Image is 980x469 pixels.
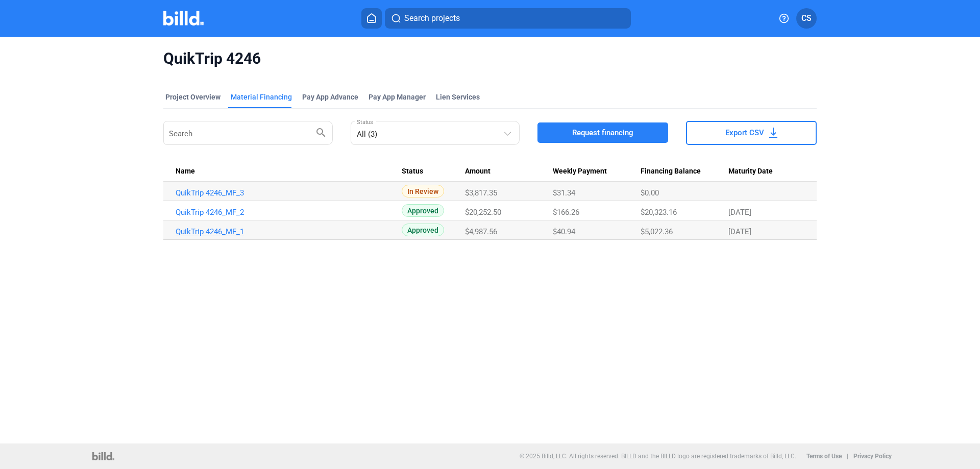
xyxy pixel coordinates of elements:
[176,227,402,236] a: QuikTrip 4246_MF_1
[553,208,579,217] span: $166.26
[163,11,204,26] img: Billd Company Logo
[176,167,195,176] span: Name
[465,167,491,176] span: Amount
[385,8,631,29] button: Search projects
[641,167,728,176] div: Financing Balance
[728,227,751,236] span: [DATE]
[402,204,444,217] span: Approved
[302,92,358,102] div: Pay App Advance
[465,188,497,198] span: $3,817.35
[465,208,501,217] span: $20,252.50
[176,188,402,198] a: QuikTrip 4246_MF_3
[641,188,659,198] span: $0.00
[853,453,892,460] b: Privacy Policy
[165,92,220,102] div: Project Overview
[357,130,377,139] mat-select-trigger: All (3)
[728,208,751,217] span: [DATE]
[641,227,673,236] span: $5,022.36
[796,8,817,29] button: CS
[436,92,480,102] div: Lien Services
[728,167,804,176] div: Maturity Date
[163,49,817,68] span: QuikTrip 4246
[553,167,607,176] span: Weekly Payment
[553,227,575,236] span: $40.94
[315,126,327,138] mat-icon: search
[231,92,292,102] div: Material Financing
[801,12,812,24] span: CS
[369,92,426,102] span: Pay App Manager
[176,167,402,176] div: Name
[641,167,701,176] span: Financing Balance
[728,167,773,176] span: Maturity Date
[847,453,848,460] p: |
[176,208,402,217] a: QuikTrip 4246_MF_2
[404,12,460,24] span: Search projects
[402,185,444,198] span: In Review
[553,167,641,176] div: Weekly Payment
[402,224,444,236] span: Approved
[402,167,465,176] div: Status
[465,167,552,176] div: Amount
[553,188,575,198] span: $31.34
[641,208,677,217] span: $20,323.16
[806,453,842,460] b: Terms of Use
[686,121,817,145] button: Export CSV
[402,167,423,176] span: Status
[465,227,497,236] span: $4,987.56
[537,122,668,143] button: Request financing
[520,453,796,460] p: © 2025 Billd, LLC. All rights reserved. BILLD and the BILLD logo are registered trademarks of Bil...
[572,128,633,138] span: Request financing
[725,128,764,138] span: Export CSV
[92,452,114,460] img: logo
